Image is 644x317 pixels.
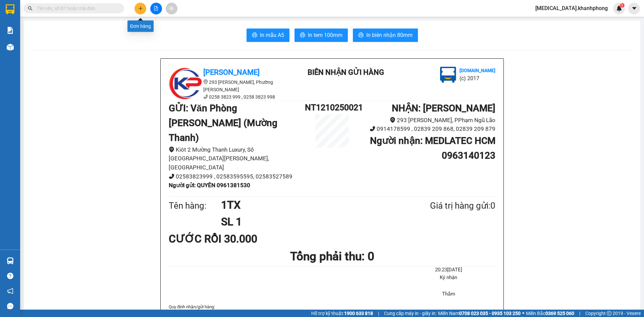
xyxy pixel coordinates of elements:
strong: 1900 633 818 [344,311,373,316]
b: Người gửi : QUYÊN 0961381530 [169,182,250,189]
img: warehouse-icon [7,44,14,51]
input: Tìm tên, số ĐT hoặc mã đơn [37,5,116,12]
button: printerIn biên nhận 80mm [353,29,418,42]
span: notification [7,288,13,294]
h1: NT1210250021 [305,101,359,114]
h1: SL 1 [221,213,397,230]
img: warehouse-icon [7,257,14,264]
span: file-add [154,6,158,11]
li: Kiôt 2 Mường Thanh Luxury, Số [GEOGRAPHIC_DATA][PERSON_NAME], [GEOGRAPHIC_DATA] [169,145,305,172]
span: printer [358,32,364,39]
img: logo.jpg [73,8,89,24]
sup: 1 [620,3,625,8]
span: Miền Nam [438,310,521,317]
b: Người nhận : MEDLATEC HCM 0963140123 [370,135,495,161]
li: (c) 2017 [56,32,92,40]
span: In mẫu A5 [260,31,284,39]
span: plus [138,6,143,11]
b: BIÊN NHẬN GỬI HÀNG [308,68,384,76]
span: In biên nhận 80mm [366,31,413,39]
span: [MEDICAL_DATA].khanhphong [530,4,613,12]
button: aim [166,3,177,14]
h1: 1TX [221,197,397,213]
span: phone [169,173,174,179]
span: caret-down [631,5,637,11]
b: [PERSON_NAME] [203,68,260,76]
button: printerIn mẫu A5 [247,29,289,42]
span: ⚪️ [522,312,524,315]
span: In tem 100mm [308,31,342,39]
div: CƯỚC RỒI 30.000 [169,230,276,247]
li: 0914178599 , 02839 209 868, 02839 209 879 [359,124,495,134]
img: icon-new-feature [616,5,622,11]
img: logo.jpg [169,67,202,100]
div: Đơn hàng [127,20,154,32]
span: | [378,310,379,317]
li: 293 [PERSON_NAME], Phường [PERSON_NAME] [169,78,289,93]
strong: 0369 525 060 [545,311,574,316]
b: NHẬN : [PERSON_NAME] [392,103,495,114]
li: 02583823999 , 02583595595, 02583527589 [169,172,305,181]
img: logo.jpg [8,8,42,42]
h1: Tổng phải thu: 0 [169,247,495,266]
span: Hỗ trợ kỹ thuật: [311,310,373,317]
strong: 0708 023 035 - 0935 103 250 [459,311,521,316]
span: environment [203,80,208,84]
span: environment [169,147,174,152]
b: GỬI : Văn Phòng [PERSON_NAME] (Mường Thanh) [169,103,277,143]
span: question-circle [7,273,13,279]
li: 20:23[DATE] [402,266,495,274]
span: Cung cấp máy in - giấy in: [384,310,436,317]
b: BIÊN NHẬN GỬI HÀNG [43,10,64,53]
span: Miền Bắc [526,310,574,317]
img: logo.jpg [440,67,456,83]
span: phone [370,126,375,131]
li: Thắm [402,290,495,298]
button: file-add [150,3,162,14]
b: [DOMAIN_NAME] [460,68,495,73]
span: aim [169,6,174,11]
span: 1 [621,3,623,8]
li: 0258 3823 999 , 0258 3823 998 [169,93,289,101]
img: solution-icon [7,27,14,34]
span: message [7,303,13,309]
span: printer [300,32,305,39]
li: 293 [PERSON_NAME], PPhạm Ngũ Lão [359,116,495,125]
b: [PERSON_NAME] [8,43,38,75]
span: printer [252,32,257,39]
div: Tên hàng: [169,199,221,213]
img: logo-vxr [6,4,14,14]
span: environment [390,117,395,123]
span: search [28,6,33,11]
span: | [579,310,580,317]
li: Ký nhận [402,274,495,282]
span: copyright [607,311,611,316]
button: caret-down [628,3,640,14]
div: Giá trị hàng gửi: 0 [397,199,495,213]
span: phone [203,94,208,99]
button: plus [135,3,146,14]
button: printerIn tem 100mm [294,29,348,42]
b: [DOMAIN_NAME] [56,25,92,31]
li: (c) 2017 [460,74,495,83]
